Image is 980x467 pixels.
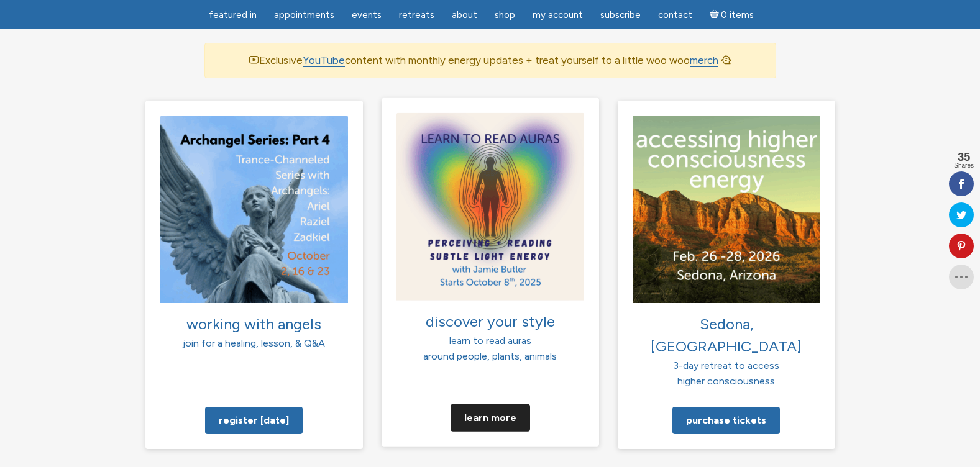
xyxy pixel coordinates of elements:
span: My Account [533,9,583,20]
span: Appointments [274,9,334,20]
span: Retreats [399,9,434,20]
a: About [444,3,485,27]
span: 35 [954,152,974,163]
a: Appointments [267,3,342,27]
span: Shares [954,163,974,169]
a: merch [690,54,718,67]
a: Cart0 items [702,2,762,27]
span: learn to read auras [449,334,531,346]
a: Subscribe [593,3,648,27]
div: Exclusive content with monthly energy updates + treat yourself to a little woo woo [204,43,776,78]
span: Subscribe [600,9,641,20]
a: Contact [651,3,700,27]
a: Retreats [392,3,442,27]
span: featured in [209,9,257,20]
a: Purchase tickets [672,407,780,434]
span: higher consciousness [677,375,775,387]
a: Shop [487,3,523,27]
span: Shop [495,9,515,20]
span: working with angels [186,315,321,333]
span: join for a healing, lesson, & Q&A [183,337,325,349]
span: discover your style [426,312,555,330]
span: Events [352,9,382,20]
a: Learn more [451,404,530,431]
span: 0 items [721,11,754,20]
a: Events [344,3,389,27]
span: 3-day retreat to access [673,360,779,371]
a: My Account [525,3,590,27]
span: Contact [658,9,692,20]
i: Cart [710,9,721,20]
span: Sedona, [GEOGRAPHIC_DATA] [651,315,802,355]
span: About [452,9,477,20]
a: YouTube [303,54,345,67]
a: Register [DATE] [205,407,303,434]
span: around people, plants, animals [423,350,557,362]
a: featured in [201,3,264,27]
